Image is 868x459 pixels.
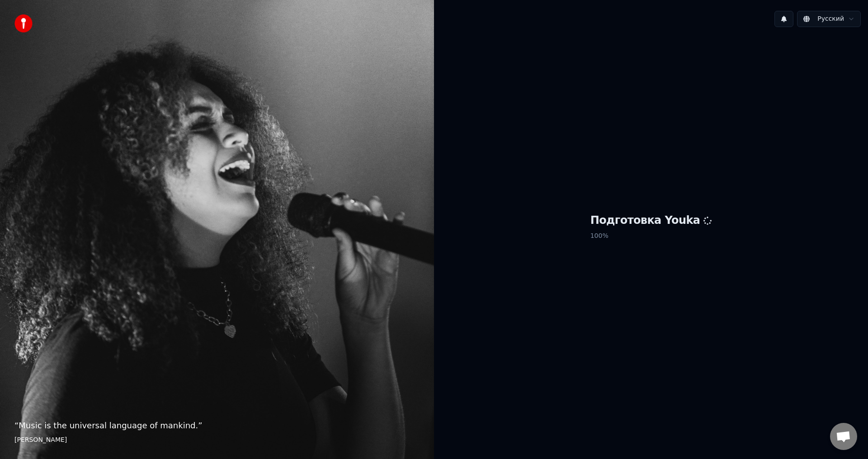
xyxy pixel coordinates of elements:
[830,423,857,450] div: Открытый чат
[590,213,712,228] h1: Подготовка Youka
[14,419,420,432] p: “ Music is the universal language of mankind. ”
[590,228,712,244] p: 100 %
[14,436,420,445] footer: [PERSON_NAME]
[14,14,33,32] img: youka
